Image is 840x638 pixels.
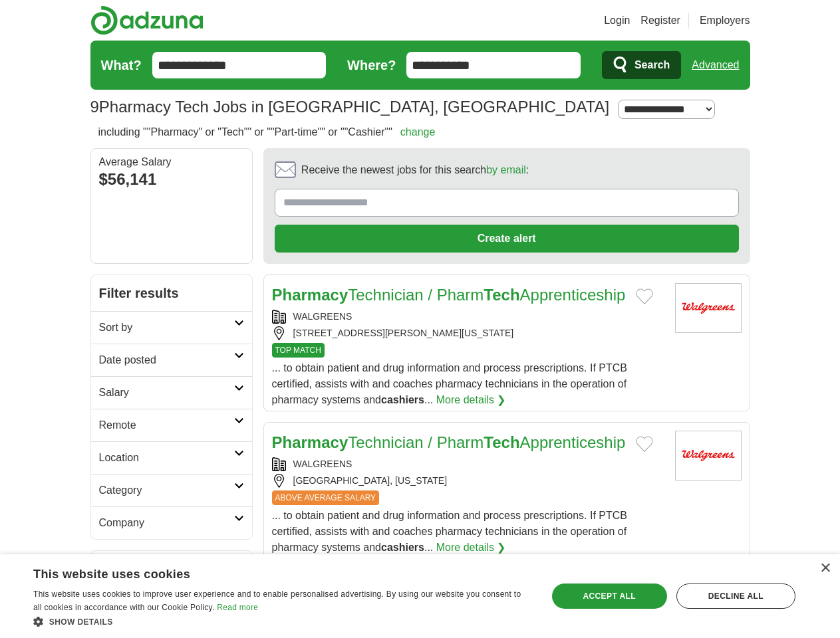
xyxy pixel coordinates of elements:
[101,55,142,75] label: What?
[49,617,113,627] span: Show details
[99,167,244,191] div: $56,141
[91,376,252,409] a: Salary
[272,362,628,405] span: ... to obtain patient and drug information and process prescriptions. If PTCB certified, assists ...
[99,482,234,498] h2: Category
[91,275,252,311] h2: Filter results
[436,392,506,408] a: More details ❯
[692,52,739,78] a: Advanced
[272,474,664,488] div: [GEOGRAPHIC_DATA], [US_STATE]
[90,98,610,116] h1: Pharmacy Tech Jobs in [GEOGRAPHIC_DATA], [GEOGRAPHIC_DATA]
[272,433,349,451] strong: Pharmacy
[301,162,529,178] span: Receive the newest jobs for this search :
[381,542,424,553] strong: cashiers
[640,13,680,29] a: Register
[436,540,506,556] a: More details ❯
[272,286,349,304] strong: Pharmacy
[400,126,436,138] a: change
[272,510,628,553] span: ... to obtain patient and drug information and process prescriptions. If PTCB certified, assists ...
[820,564,830,574] div: Close
[91,409,252,441] a: Remote
[700,13,750,29] a: Employers
[484,286,519,304] strong: Tech
[675,431,742,480] img: Walgreens logo
[99,352,234,368] h2: Date posted
[99,320,234,336] h2: Sort by
[347,55,396,75] label: Where?
[33,615,531,628] div: Show details
[99,515,234,531] h2: Company
[275,225,739,253] button: Create alert
[602,51,681,79] button: Search
[272,286,626,304] a: PharmacyTechnician / PharmTechApprenticeship
[217,603,258,612] a: Read more, opens a new window
[98,124,436,140] h2: including ""Pharmacy" or "Tech"" or ""Part-time"" or ""Cashier""
[486,164,526,175] a: by email
[99,157,244,167] div: Average Salary
[293,459,352,469] a: WALGREENS
[293,311,352,322] a: WALGREENS
[552,584,667,609] div: Accept all
[272,490,380,505] span: ABOVE AVERAGE SALARY
[636,436,653,452] button: Add to favorite jobs
[272,343,325,358] span: TOP MATCH
[272,326,664,340] div: [STREET_ADDRESS][PERSON_NAME][US_STATE]
[91,344,252,376] a: Date posted
[272,433,626,451] a: PharmacyTechnician / PharmTechApprenticeship
[33,589,521,612] span: This website uses cookies to improve user experience and to enable personalised advertising. By u...
[99,385,234,401] h2: Salary
[91,441,252,474] a: Location
[634,52,670,78] span: Search
[91,474,252,506] a: Category
[99,450,234,466] h2: Location
[636,288,653,304] button: Add to favorite jobs
[90,95,99,119] span: 9
[381,394,424,405] strong: cashiers
[99,417,234,433] h2: Remote
[90,5,204,35] img: Adzuna logo
[484,433,519,451] strong: Tech
[604,13,630,29] a: Login
[675,283,742,333] img: Walgreens logo
[91,506,252,539] a: Company
[91,311,252,344] a: Sort by
[33,562,498,582] div: This website uses cookies
[676,584,795,609] div: Decline all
